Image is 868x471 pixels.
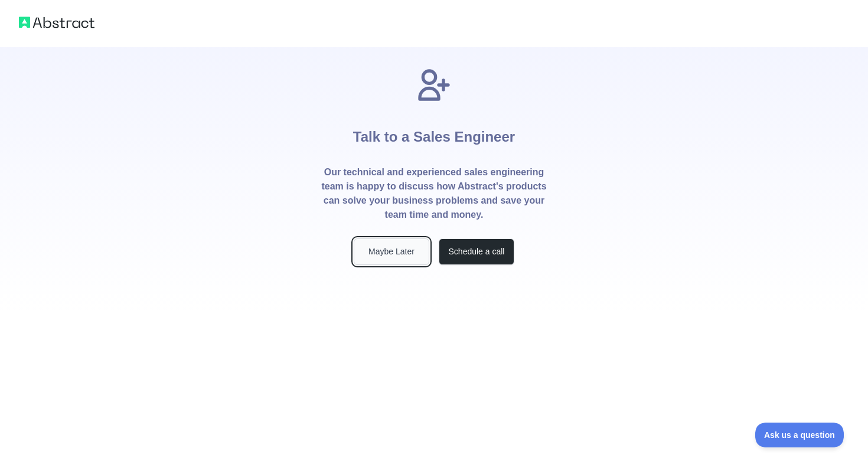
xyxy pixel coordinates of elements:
button: Maybe Later [354,238,429,265]
p: Our technical and experienced sales engineering team is happy to discuss how Abstract's products ... [321,165,547,222]
h1: Talk to a Sales Engineer [353,104,515,165]
iframe: Toggle Customer Support [755,423,844,447]
img: Abstract logo [19,14,94,31]
button: Schedule a call [439,238,514,265]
